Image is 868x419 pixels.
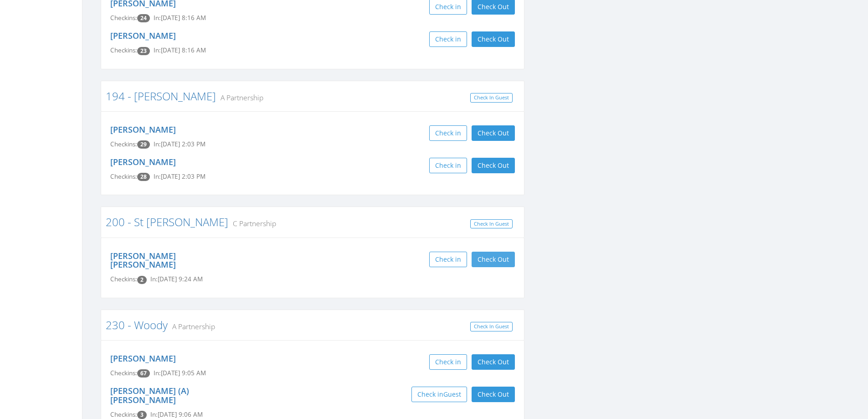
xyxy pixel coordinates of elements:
[472,125,515,141] button: Check Out
[106,214,228,229] a: 200 - St [PERSON_NAME]
[472,31,515,47] button: Check Out
[154,369,206,377] span: In: [DATE] 9:05 AM
[429,354,467,370] button: Check in
[150,275,203,283] span: In: [DATE] 9:24 AM
[110,156,176,167] a: [PERSON_NAME]
[429,125,467,141] button: Check in
[137,276,147,284] span: Checkin count
[472,252,515,267] button: Check Out
[411,387,467,402] button: Check inGuest
[137,14,150,22] span: Checkin count
[110,275,137,283] span: Checkins:
[150,410,203,419] span: In: [DATE] 9:06 AM
[137,47,150,55] span: Checkin count
[154,140,205,148] span: In: [DATE] 2:03 PM
[154,172,205,181] span: In: [DATE] 2:03 PM
[110,30,176,41] a: [PERSON_NAME]
[110,124,176,135] a: [PERSON_NAME]
[472,387,515,402] button: Check Out
[110,369,137,377] span: Checkins:
[228,218,276,228] small: C Partnership
[110,46,137,54] span: Checkins:
[110,250,176,270] a: [PERSON_NAME] [PERSON_NAME]
[110,353,176,364] a: [PERSON_NAME]
[168,321,215,331] small: A Partnership
[470,93,513,103] a: Check In Guest
[110,172,137,181] span: Checkins:
[106,317,168,332] a: 230 - Woody
[106,88,216,103] a: 194 - [PERSON_NAME]
[443,390,461,398] span: Guest
[216,93,263,103] small: A Partnership
[137,140,150,149] span: Checkin count
[110,140,137,148] span: Checkins:
[429,158,467,173] button: Check in
[137,369,150,378] span: Checkin count
[137,173,150,181] span: Checkin count
[470,322,513,331] a: Check In Guest
[472,354,515,370] button: Check Out
[472,158,515,173] button: Check Out
[110,410,137,419] span: Checkins:
[154,14,206,22] span: In: [DATE] 8:16 AM
[470,219,513,229] a: Check In Guest
[110,14,137,22] span: Checkins:
[110,385,189,405] a: [PERSON_NAME] (A) [PERSON_NAME]
[154,46,206,54] span: In: [DATE] 8:16 AM
[137,411,147,419] span: Checkin count
[429,31,467,47] button: Check in
[429,252,467,267] button: Check in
